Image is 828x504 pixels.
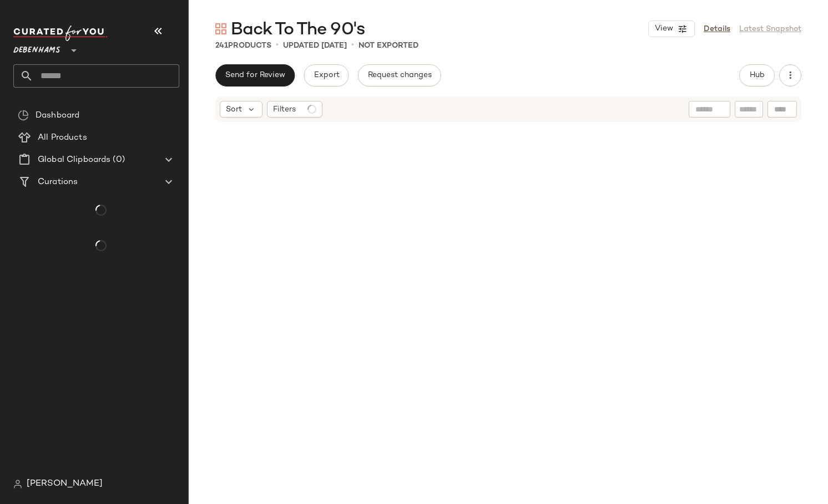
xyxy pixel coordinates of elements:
span: View [654,24,673,33]
span: Debenhams [13,38,60,58]
span: 241 [215,42,228,50]
span: Global Clipboards [38,154,110,166]
span: All Products [38,131,87,144]
span: Request changes [367,71,432,80]
span: Curations [38,176,78,189]
button: Hub [739,64,775,86]
span: Export [313,71,339,80]
img: svg%3e [13,480,22,488]
span: [PERSON_NAME] [27,477,103,491]
span: Dashboard [36,109,79,122]
button: Export [304,64,349,86]
span: Back To The 90's [231,19,365,41]
div: Products [215,40,271,52]
span: • [276,39,279,52]
img: svg%3e [18,110,29,121]
img: cfy_white_logo.C9jOOHJF.svg [13,26,108,41]
span: Filters [273,104,296,115]
span: • [351,39,354,52]
button: View [648,21,695,37]
span: Hub [749,71,765,80]
span: Send for Review [225,71,285,80]
a: Details [704,23,730,35]
button: Send for Review [215,64,295,86]
p: updated [DATE] [283,40,347,52]
button: Request changes [358,64,441,86]
span: Sort [226,104,242,115]
img: svg%3e [215,23,226,34]
p: Not Exported [359,40,418,52]
span: (0) [110,154,124,166]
